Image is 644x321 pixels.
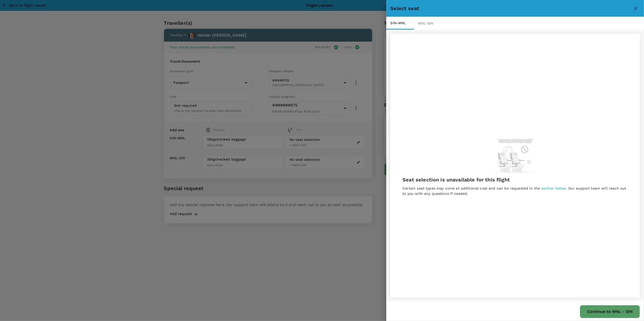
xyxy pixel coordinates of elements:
h6: Seat selection is unavailable for this flight [402,176,628,184]
button: close [631,4,640,13]
div: Select seat [390,4,631,12]
button: Continue to MNL - SIN [580,305,640,318]
span: section below [541,186,566,190]
div: MNL - SIN [414,17,442,30]
div: SIN - MNL [386,17,414,30]
p: Certain seat types may come at additional cost and can be requested in the . Our support team wil... [402,186,628,196]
